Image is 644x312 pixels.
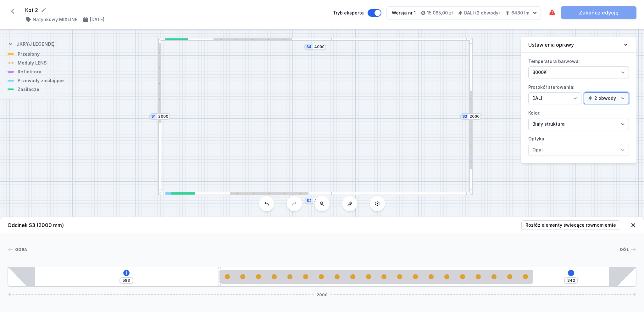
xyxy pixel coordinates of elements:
[15,247,27,252] span: Góra
[90,16,104,23] h4: [DATE]
[521,220,620,230] button: Rozłóż elementy świecące równomiernie
[16,41,54,47] h4: Ukryj legendę
[528,108,629,130] label: Kolor:
[368,9,381,17] button: Tryb eksperta
[528,144,629,156] select: Optyka:
[528,134,629,156] label: Optyka:
[511,10,529,16] h4: 6480 lm
[41,7,47,13] button: Edytuj nazwę projektu
[568,270,574,276] button: Dodaj element
[521,37,636,53] button: Ustawienia oprawy
[314,44,324,49] input: Wymiar [mm]
[469,114,480,119] input: Wymiar [mm]
[620,247,629,252] span: Dół
[528,41,574,48] h4: Ustawienia oprawy
[584,92,629,104] select: Protokół sterowania:
[464,10,500,16] h4: DALI (2 obwody)
[333,9,381,17] label: Tryb eksperta
[528,118,629,130] select: Kolor:
[219,270,533,284] div: 20 LENS module 1000mm 54°
[314,292,330,296] span: 2000
[525,222,616,228] span: Rozłóż elementy świecące równomiernie
[121,278,131,283] input: Wymiar [mm]
[8,221,64,229] h4: Odcinek S3
[25,6,325,14] form: Kot 2
[158,114,168,119] input: Wymiar [mm]
[392,10,416,16] div: Wersja nr 1
[427,10,453,16] h4: 15 065,00 zł
[33,16,77,23] h4: Natynkowy MIXLINE
[314,198,324,203] input: Wymiar [mm]
[123,270,130,276] button: Dodaj element
[36,222,64,228] span: (2000 mm)
[566,278,576,283] input: Wymiar [mm]
[528,92,581,104] select: Protokół sterowania:
[386,6,541,20] button: Wersja nr 115 065,00 złDALI (2 obwody)6480 lm
[528,66,629,78] select: Temperatura barwowa:
[8,36,54,51] button: Ukryj legendę
[528,56,629,78] label: Temperatura barwowa:
[528,82,629,104] label: Protokół sterowania:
